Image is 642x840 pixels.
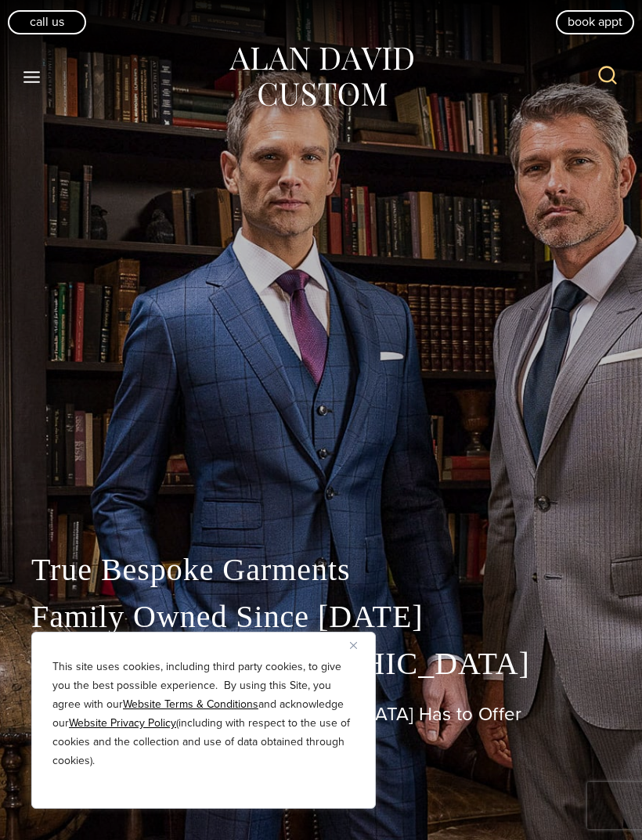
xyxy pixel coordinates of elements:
p: This site uses cookies, including third party cookies, to give you the best possible experience. ... [52,658,355,770]
button: Close [350,636,369,654]
a: Call Us [8,10,86,34]
a: Website Terms & Conditions [123,696,258,712]
p: True Bespoke Garments Family Owned Since [DATE] Made in the [GEOGRAPHIC_DATA] [31,546,611,687]
a: Website Privacy Policy [69,715,176,731]
button: Open menu [16,63,49,91]
img: Alan David Custom [227,42,415,112]
a: book appt [556,10,634,34]
img: Close [350,642,357,649]
button: View Search Form [589,58,626,96]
